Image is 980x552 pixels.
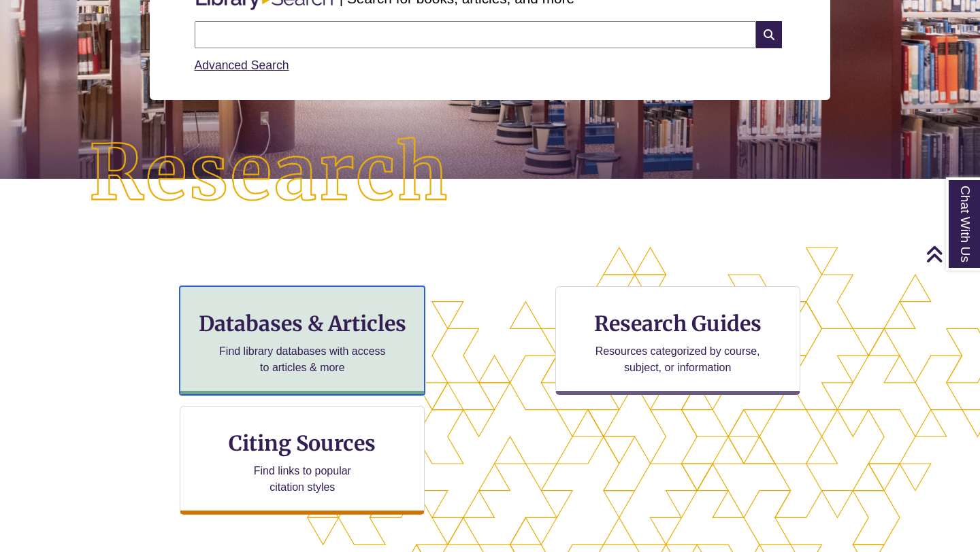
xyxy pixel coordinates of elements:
a: Databases & Articles Find library databases with access to articles & more [180,286,425,395]
i: Search [756,21,782,48]
img: Research [49,97,490,250]
a: Back to Top [926,245,977,263]
a: Citing Sources Find links to popular citation styles [180,406,425,515]
p: Resources categorized by course, subject, or information [589,343,766,376]
a: Research Guides Resources categorized by course, subject, or information [555,286,800,395]
p: Find library databases with access to articles & more [214,343,391,376]
p: Find links to popular citation styles [236,463,369,496]
a: Advanced Search [195,58,289,72]
h3: Databases & Articles [191,311,413,337]
h3: Citing Sources [220,430,386,456]
h3: Research Guides [567,311,789,337]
